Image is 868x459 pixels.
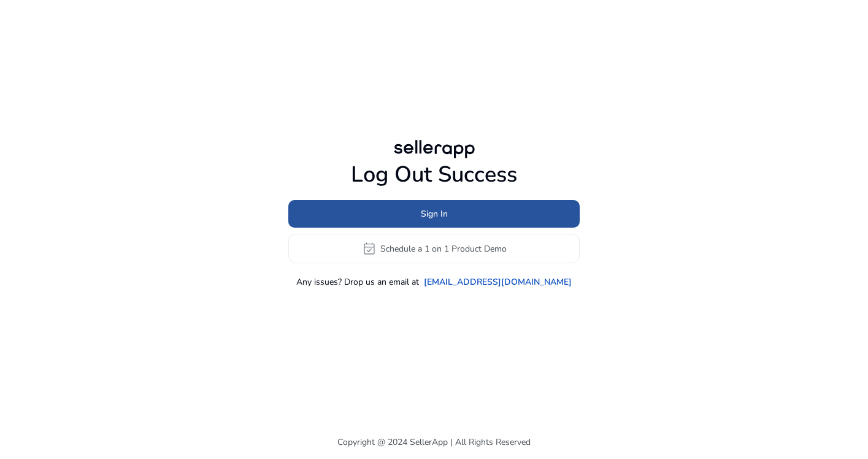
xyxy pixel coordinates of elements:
[421,207,448,220] span: Sign In
[288,200,580,228] button: Sign In
[288,234,580,263] button: event_availableSchedule a 1 on 1 Product Demo
[424,276,572,288] a: [EMAIL_ADDRESS][DOMAIN_NAME]
[296,276,419,288] p: Any issues? Drop us an email at
[288,161,580,188] h1: Log Out Success
[362,241,377,256] span: event_available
